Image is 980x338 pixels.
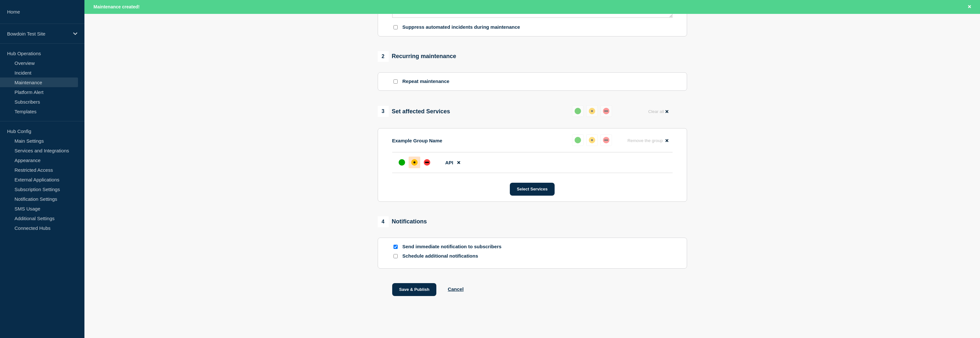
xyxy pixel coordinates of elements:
[378,216,427,227] div: Notifications
[399,159,405,166] div: up
[589,137,595,143] div: affected
[603,137,609,143] div: down
[378,106,389,117] span: 3
[403,78,450,85] p: Repeat maintenance
[393,79,398,84] input: Repeat maintenance
[392,138,442,143] p: Example Group Name
[393,25,398,29] input: Suppress automated incidents during maintenance
[403,253,506,259] p: Schedule additional notifications
[448,286,463,292] button: Cancel
[572,105,584,117] button: up
[393,245,398,249] input: Send immediate notification to subscribers
[589,108,595,114] div: affected
[627,138,663,143] span: Remove the group
[403,24,520,30] p: Suppress automated incidents during maintenance
[644,105,672,118] button: Clear all
[378,216,389,227] span: 4
[575,137,581,143] div: up
[575,108,581,114] div: up
[586,105,598,117] button: affected
[424,159,430,166] div: down
[624,134,673,147] button: Remove the group
[378,51,389,62] span: 2
[445,160,453,165] span: API
[965,3,974,11] button: Close banner
[392,283,437,296] button: Save & Publish
[7,31,69,36] p: Bowdoin Test Site
[603,108,609,114] div: down
[93,4,140,9] span: Maintenance created!
[600,105,612,117] button: down
[600,134,612,146] button: down
[510,183,555,196] button: Select Services
[586,134,598,146] button: affected
[393,254,398,258] input: Schedule additional notifications
[403,244,506,250] p: Send immediate notification to subscribers
[572,134,584,146] button: up
[378,51,456,62] div: Recurring maintenance
[378,106,450,117] div: Set affected Services
[411,159,418,166] div: affected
